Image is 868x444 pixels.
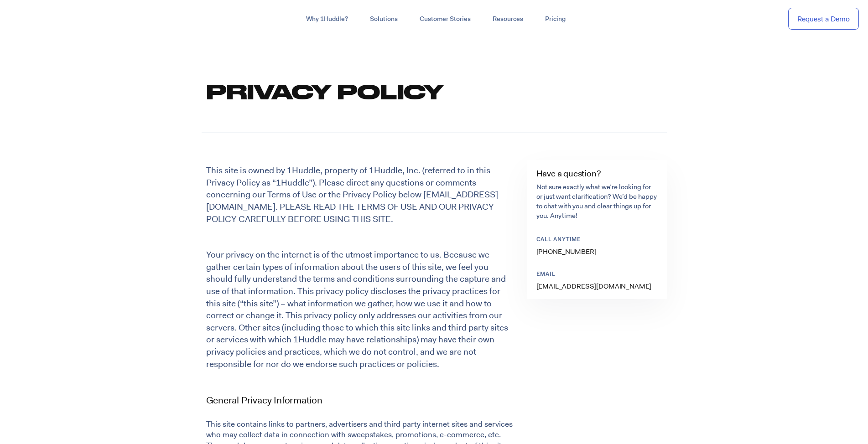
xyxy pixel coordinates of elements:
[536,182,658,221] p: Not sure exactly what we’re looking for or just want clarification? We’d be happy to chat with yo...
[482,11,534,27] a: Resources
[536,169,658,178] h4: Have a question?
[206,394,523,407] h3: General Privacy Information
[409,11,482,27] a: Customer Stories
[206,165,515,225] p: This site is owned by 1Huddle, property of 1Huddle, Inc. (referred to in this Privacy Policy as “...
[534,11,577,27] a: Pricing
[359,11,409,27] a: Solutions
[788,8,859,30] a: Request a Demo
[536,282,652,291] a: [EMAIL_ADDRESS][DOMAIN_NAME]
[295,11,359,27] a: Why 1Huddle?
[9,10,74,27] img: ...
[206,77,658,105] h1: Privacy Policy
[536,271,650,279] p: Email
[536,247,597,256] a: [PHONE_NUMBER]
[536,236,650,244] p: Call anytime
[206,249,515,370] p: Your privacy on the internet is of the utmost importance to us. Because we gather certain types o...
